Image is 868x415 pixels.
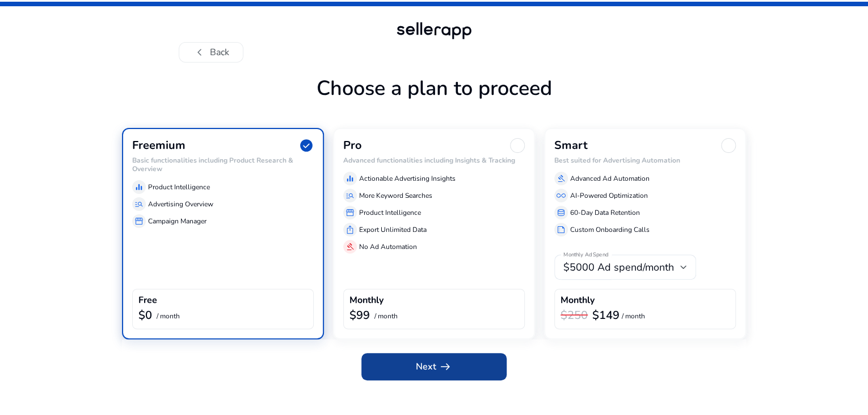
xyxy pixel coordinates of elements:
h3: $250 [561,309,588,322]
p: Export Unlimited Data [359,225,427,235]
span: chevron_left [193,45,207,59]
p: Advanced Ad Automation [570,173,650,184]
span: check_circle [299,138,314,153]
button: chevron_leftBack [179,42,243,63]
span: arrow_right_alt [439,360,452,374]
span: storefront [134,217,144,226]
p: 60-Day Data Retention [570,208,640,218]
span: equalizer [345,174,355,183]
b: $149 [592,308,620,323]
p: / month [622,313,645,320]
span: gavel [345,242,355,251]
h4: Free [138,295,157,306]
h3: Pro [343,139,362,152]
h3: Smart [554,139,588,152]
p: / month [374,313,398,320]
p: Actionable Advertising Insights [359,173,456,184]
span: equalizer [134,182,144,192]
mat-label: Monthly Ad Spend [563,251,608,259]
button: Nextarrow_right_alt [361,353,507,380]
span: Next [416,360,452,374]
p: / month [157,313,180,320]
p: AI-Powered Optimization [570,190,648,201]
h6: Best suited for Advertising Automation [554,156,736,164]
span: manage_search [134,200,144,209]
b: $0 [138,308,152,323]
h1: Choose a plan to proceed [122,76,746,128]
span: all_inclusive [557,191,566,200]
p: More Keyword Searches [359,190,432,201]
p: Product Intelligence [359,208,421,218]
b: $99 [349,308,370,323]
p: Product Intelligence [148,182,210,192]
h4: Monthly [349,295,384,306]
h6: Advanced functionalities including Insights & Tracking [343,156,525,164]
p: Campaign Manager [148,216,207,226]
h3: Freemium [132,139,186,152]
span: storefront [345,208,355,217]
h4: Monthly [561,295,595,306]
p: Custom Onboarding Calls [570,225,650,235]
span: ios_share [345,225,355,234]
h6: Basic functionalities including Product Research & Overview [132,156,314,173]
span: database [557,208,566,217]
span: $5000 Ad spend/month [563,260,674,274]
p: No Ad Automation [359,242,417,252]
span: summarize [557,225,566,234]
span: manage_search [345,191,355,200]
span: gavel [557,174,566,183]
p: Advertising Overview [148,199,213,209]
